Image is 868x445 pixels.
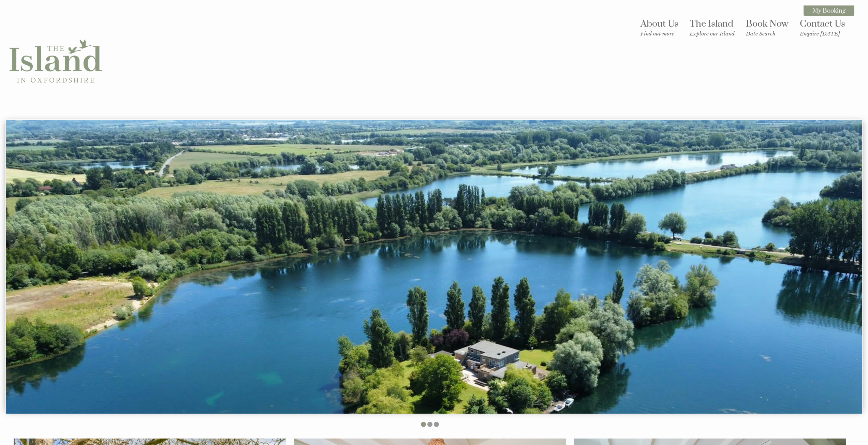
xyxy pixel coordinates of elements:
small: Find out more [641,30,678,37]
small: Date Search [746,30,789,37]
a: About UsFind out more [641,18,678,37]
small: Enquire [DATE] [800,30,845,37]
a: The IslandExplore our Island [690,18,735,37]
a: Book NowDate Search [746,18,789,37]
small: Explore our Island [690,30,735,37]
img: The Island in Oxfordshire [10,15,102,107]
a: My Booking [804,5,854,16]
a: Contact UsEnquire [DATE] [800,18,845,37]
